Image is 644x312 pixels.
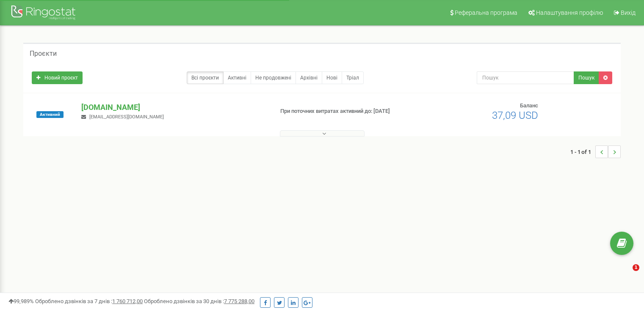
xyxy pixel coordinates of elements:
span: 1 [633,264,639,271]
span: Активний [36,111,64,118]
p: [DOMAIN_NAME] [81,102,266,113]
u: 7 775 288,00 [224,298,254,304]
span: 1 - 1 of 1 [570,145,595,158]
input: Пошук [477,71,574,84]
a: Тріал [342,71,364,84]
span: Налаштування профілю [536,9,603,16]
nav: ... [570,137,621,167]
span: Баланс [520,102,538,109]
span: Реферальна програма [455,9,517,16]
a: Нові [322,71,342,84]
u: 1 760 712,00 [112,298,143,304]
span: 37,09 USD [492,109,538,121]
span: Вихід [621,9,636,16]
a: Активні [223,71,251,84]
span: [EMAIL_ADDRESS][DOMAIN_NAME] [89,114,164,120]
span: Оброблено дзвінків за 7 днів : [35,298,143,304]
a: Всі проєкти [187,71,224,84]
iframe: Intercom live chat [615,264,636,285]
span: Оброблено дзвінків за 30 днів : [144,298,254,304]
p: При поточних витратах активний до: [DATE] [280,107,416,115]
span: 99,989% [8,298,34,304]
a: Не продовжені [251,71,296,84]
button: Пошук [574,71,599,84]
a: Архівні [296,71,322,84]
h5: Проєкти [30,50,57,57]
a: Новий проєкт [32,71,83,84]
